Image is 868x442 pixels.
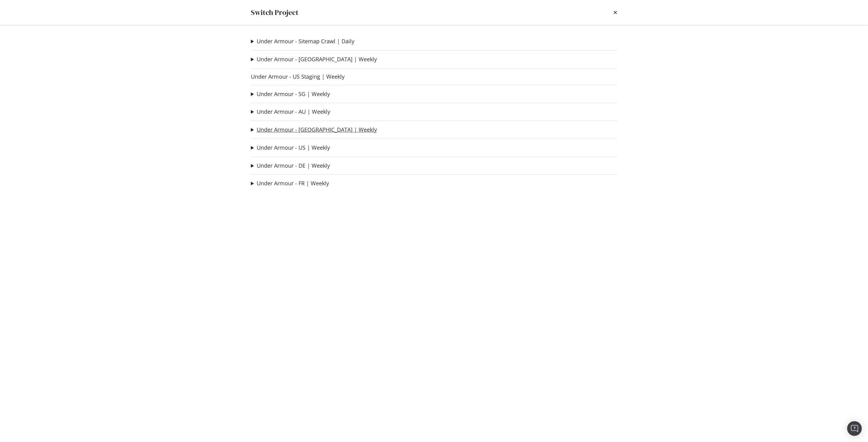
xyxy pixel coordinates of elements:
summary: Under Armour - AU | Weekly [251,108,330,116]
a: Under Armour - [GEOGRAPHIC_DATA] | Weekly [257,56,377,62]
summary: Under Armour - FR | Weekly [251,180,329,187]
a: Under Armour - US Staging | Weekly [251,73,345,80]
summary: Under Armour - [GEOGRAPHIC_DATA] | Weekly [251,55,377,63]
a: Under Armour - [GEOGRAPHIC_DATA] | Weekly [257,127,377,133]
a: Under Armour - DE | Weekly [257,162,330,169]
a: Under Armour - Sitemap Crawl | Daily [257,38,354,45]
summary: Under Armour - Sitemap Crawl | Daily [251,37,354,45]
div: Open Intercom Messenger [847,421,862,436]
a: Under Armour - US | Weekly [257,144,330,151]
a: Under Armour - SG | Weekly [257,91,330,97]
summary: Under Armour - US | Weekly [251,144,330,152]
summary: Under Armour - SG | Weekly [251,90,330,98]
summary: Under Armour - DE | Weekly [251,162,330,170]
a: Under Armour - AU | Weekly [257,109,330,115]
summary: Under Armour - [GEOGRAPHIC_DATA] | Weekly [251,126,377,134]
div: times [613,7,617,18]
a: Under Armour - FR | Weekly [257,180,329,187]
div: Switch Project [251,7,298,18]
